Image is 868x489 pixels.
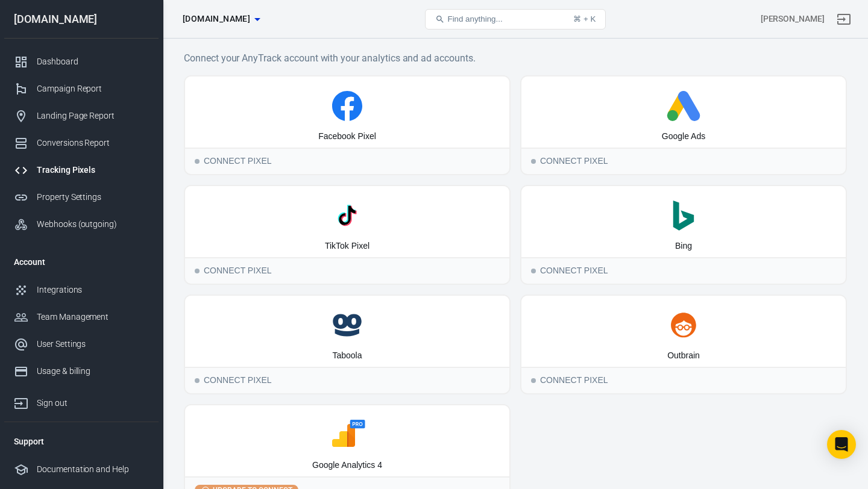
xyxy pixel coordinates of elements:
span: Connect Pixel [531,159,536,164]
div: TikTok Pixel [325,240,370,252]
button: Facebook PixelConnect PixelConnect Pixel [184,75,511,175]
div: Google Ads [662,131,705,143]
div: Connect Pixel [521,257,846,284]
div: Connect Pixel [185,148,509,174]
div: Tracking Pixels [37,164,149,176]
a: Sign out [829,5,858,34]
div: Connect Pixel [185,367,509,393]
a: User Settings [4,331,159,358]
div: Bing [675,240,692,252]
button: OutbrainConnect PixelConnect Pixel [520,294,847,394]
a: Usage & billing [4,358,159,385]
span: Connect Pixel [195,378,200,383]
div: Integrations [37,284,149,296]
h6: Connect your AnyTrack account with your analytics and ad accounts. [184,51,847,66]
div: Connect Pixel [521,148,846,174]
span: Connect Pixel [531,269,536,273]
button: BingConnect PixelConnect Pixel [520,185,847,285]
span: myracoach.com [183,11,250,26]
li: Account [4,248,159,276]
li: Support [4,427,159,456]
a: Integrations [4,276,159,304]
a: Sign out [4,385,159,417]
button: TaboolaConnect PixelConnect Pixel [184,294,511,394]
a: Dashboard [4,48,159,75]
div: Facebook Pixel [318,131,376,143]
div: Property Settings [37,191,149,204]
a: Tracking Pixels [4,157,159,184]
div: Campaign Report [37,83,149,95]
div: Account id: Ul97uTIP [761,13,825,25]
span: Connect Pixel [531,378,536,383]
a: Webhooks (outgoing) [4,211,159,238]
div: Conversions Report [37,137,149,149]
a: Landing Page Report [4,102,159,129]
div: Connect Pixel [185,257,509,284]
div: Webhooks (outgoing) [37,218,149,231]
a: Campaign Report [4,75,159,102]
div: Documentation and Help [37,463,149,476]
div: Google Analytics 4 [312,459,382,472]
span: Connect Pixel [195,269,200,273]
div: Open Intercom Messenger [827,430,856,459]
span: Find anything... [447,14,502,23]
button: Find anything...⌘ + K [425,9,606,30]
div: Taboola [332,350,362,362]
div: Connect Pixel [521,367,846,393]
div: Landing Page Report [37,110,149,122]
a: Conversions Report [4,129,159,157]
div: Outbrain [667,350,700,362]
a: Team Management [4,304,159,331]
div: Dashboard [37,55,149,68]
div: [DOMAIN_NAME] [4,14,159,25]
div: ⌘ + K [573,14,596,23]
button: Google AdsConnect PixelConnect Pixel [520,75,847,175]
button: [DOMAIN_NAME] [178,8,265,30]
button: TikTok PixelConnect PixelConnect Pixel [184,185,511,285]
div: Sign out [37,397,149,410]
span: Connect Pixel [195,159,200,164]
div: Usage & billing [37,365,149,378]
div: Team Management [37,311,149,323]
a: Property Settings [4,184,159,211]
div: User Settings [37,338,149,350]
